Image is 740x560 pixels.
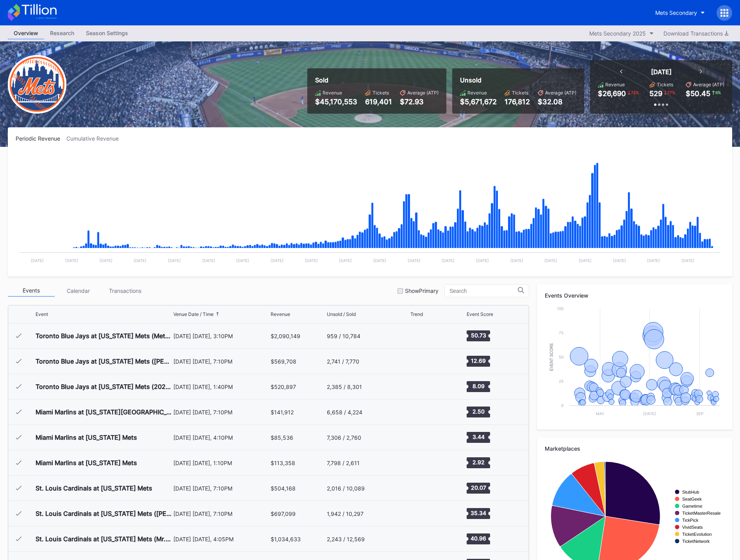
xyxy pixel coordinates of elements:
div: $2,090,149 [271,333,300,339]
text: [DATE] [236,258,249,263]
div: 529 [649,89,662,98]
button: Download Transactions [660,28,732,39]
text: TickPick [682,518,699,523]
div: 7,798 / 2,611 [327,460,360,466]
div: Miami Marlins at [US_STATE] Mets [36,433,137,441]
div: 75 % [630,89,640,96]
div: Unsold [460,76,576,84]
div: Venue Date / Time [173,311,214,317]
div: Revenue [605,82,625,87]
div: 7,306 / 2,760 [327,434,361,441]
svg: Chart title [410,428,434,447]
div: Average (ATP) [693,82,724,87]
div: [DATE] [651,68,672,76]
div: [DATE] [DATE], 3:10PM [173,333,269,339]
div: [DATE] [DATE], 7:10PM [173,409,269,416]
text: 35.34 [471,510,486,516]
svg: Chart title [410,351,434,371]
div: [DATE] [DATE], 4:05PM [173,536,269,542]
div: St. Louis Cardinals at [US_STATE] Mets (Mr. Met Empire State Building Bobblehead Giveaway) [36,535,171,543]
div: [DATE] [DATE], 7:10PM [173,510,269,517]
text: 100 [557,306,563,311]
div: 6,658 / 4,224 [327,409,362,416]
svg: Chart title [410,453,434,473]
div: 2,385 / 8,301 [327,383,362,390]
div: 1,942 / 10,297 [327,510,364,517]
text: Gametime [682,504,703,508]
text: May [596,411,604,416]
text: [DATE] [100,258,112,263]
div: $141,912 [271,409,294,416]
text: 2.92 [472,459,484,465]
svg: Chart title [410,326,434,346]
div: $504,168 [271,485,296,492]
div: Periodic Revenue [16,135,66,142]
text: 50.73 [471,332,486,339]
div: [DATE] [DATE], 1:10PM [173,460,269,466]
div: Transactions [102,285,148,297]
text: [DATE] [31,258,44,263]
div: [DATE] [DATE], 1:40PM [173,383,269,390]
div: Revenue [467,90,487,96]
text: VividSeats [682,525,703,530]
text: 25 [559,379,563,383]
text: 8.09 [472,383,484,389]
svg: Chart title [410,377,434,396]
div: Miami Marlins at [US_STATE] Mets [36,459,137,467]
div: Trend [410,311,423,317]
text: [DATE] [643,411,656,416]
text: Event Score [549,343,554,371]
div: Marketplaces [545,445,724,452]
text: [DATE] [202,258,215,263]
div: 959 / 10,784 [327,333,360,339]
text: 40.96 [471,535,486,542]
div: Events Overview [545,292,724,299]
div: Event [36,311,48,317]
text: [DATE] [271,258,284,263]
text: [DATE] [65,258,78,263]
text: TicketEvolution [682,532,711,537]
input: Search [449,288,518,294]
div: Mets Secondary [655,9,697,16]
div: 6 % [715,89,722,96]
text: 75 [559,330,563,335]
div: Unsold / Sold [327,311,356,317]
text: [DATE] [339,258,352,263]
div: [DATE] [DATE], 7:10PM [173,358,269,365]
div: Mets Secondary 2025 [589,30,646,37]
text: SeatGeek [682,497,702,501]
div: 619,401 [365,98,392,106]
div: Show Primary [405,287,439,294]
text: 12.69 [471,357,486,364]
div: $45,170,553 [315,98,357,106]
div: Tickets [373,90,389,96]
text: [DATE] [510,258,523,263]
svg: Chart title [410,402,434,422]
div: Research [44,27,80,39]
svg: Chart title [410,478,434,498]
text: TicketMasterResale [682,511,720,515]
text: 20.07 [471,484,486,491]
div: Season Settings [80,27,134,39]
div: Cumulative Revenue [66,135,125,142]
div: 176,812 [505,98,530,106]
img: New-York-Mets-Transparent.png [8,55,66,114]
text: [DATE] [647,258,660,263]
div: 2,243 / 12,569 [327,536,365,542]
div: 2,016 / 10,089 [327,485,365,492]
text: [DATE] [442,258,455,263]
svg: Chart title [16,152,724,269]
div: Tickets [657,82,673,87]
a: Overview [8,27,44,39]
svg: Chart title [410,529,434,549]
div: Miami Marlins at [US_STATE][GEOGRAPHIC_DATA] (Bark at the Park) [36,408,171,416]
svg: Chart title [410,504,434,523]
text: [DATE] [134,258,146,263]
div: $569,708 [271,358,296,365]
div: Download Transactions [663,30,728,37]
text: [DATE] [408,258,421,263]
div: St. Louis Cardinals at [US_STATE] Mets ([PERSON_NAME] Hoodie Jersey Giveaway) [36,510,171,517]
text: [DATE] [681,258,694,263]
text: [DATE] [579,258,592,263]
